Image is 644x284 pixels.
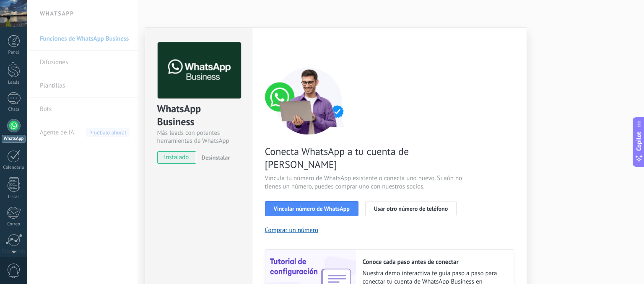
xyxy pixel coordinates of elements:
div: Correo [2,222,26,227]
span: Copilot [635,132,643,151]
button: Desinstalar [198,151,230,164]
div: Más leads con potentes herramientas de WhatsApp [157,129,240,145]
div: Listas [2,194,26,200]
span: Usar otro número de teléfono [374,206,448,212]
h2: Conoce cada paso antes de conectar [363,258,505,266]
img: logo_main.png [158,42,241,99]
button: Comprar un número [265,226,319,234]
span: Desinstalar [202,154,230,161]
div: Calendario [2,165,26,170]
div: Panel [2,50,26,55]
button: Vincular número de WhatsApp [265,201,358,216]
span: instalado [158,151,196,164]
span: Vincular número de WhatsApp [274,206,350,212]
img: connect number [265,67,353,134]
span: Vincula tu número de WhatsApp existente o conecta uno nuevo. Si aún no tienes un número, puedes c... [265,174,465,191]
div: WhatsApp [2,135,26,143]
span: Conecta WhatsApp a tu cuenta de [PERSON_NAME] [265,145,465,171]
div: Leads [2,80,26,85]
div: Chats [2,107,26,112]
div: WhatsApp Business [157,102,240,129]
button: Usar otro número de teléfono [365,201,457,216]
